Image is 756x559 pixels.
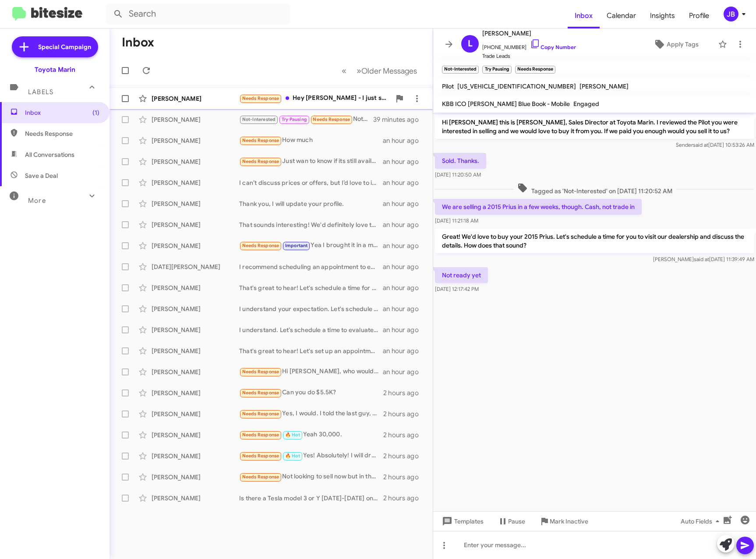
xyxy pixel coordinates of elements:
[383,473,426,481] div: 2 hours ago
[239,156,383,166] div: Just wan to know if its still available ilable
[239,451,383,461] div: Yes! Absolutely! I will drop it off [DATE]!
[383,283,426,292] div: an hour ago
[682,3,716,28] a: Profile
[282,117,307,122] span: Try Pausing
[667,36,699,52] span: Apply Tags
[435,171,481,178] span: [DATE] 11:20:50 AM
[152,410,239,418] div: [PERSON_NAME]
[482,39,576,52] span: [PHONE_NUMBER]
[482,52,576,60] span: Trade Leads
[442,82,454,90] span: Pilot
[285,243,308,248] span: Important
[28,88,53,96] span: Labels
[242,96,279,101] span: Needs Response
[435,114,754,139] p: Hi [PERSON_NAME] this is [PERSON_NAME], Sales Director at Toyota Marin. I reviewed the Pilot you ...
[152,494,239,502] div: [PERSON_NAME]
[383,368,426,376] div: an hour ago
[242,159,279,164] span: Needs Response
[568,3,600,28] span: Inbox
[239,93,391,103] div: Hey [PERSON_NAME] - I just spent $4k on my car so figured I should keep it for at least a year now
[242,411,279,417] span: Needs Response
[482,66,511,74] small: Try Pausing
[383,452,426,460] div: 2 hours ago
[442,66,479,74] small: Not-Interested
[239,283,383,292] div: That's great to hear! Let's schedule a time for you to come in and discuss your Grand Wagoneer L....
[440,513,484,529] span: Templates
[242,453,279,459] span: Needs Response
[239,114,373,124] div: Not ready yet
[239,262,383,271] div: I recommend scheduling an appointment to evaluate your Tundra Crewmax and discuss our offer in de...
[383,136,426,145] div: an hour ago
[152,115,239,124] div: [PERSON_NAME]
[239,494,383,502] div: Is there a Tesla model 3 or Y [DATE]-[DATE] on your lot?
[239,304,383,313] div: I understand your expectation. Let's schedule an appointment to discuss your Tacoma in detail and...
[25,150,74,159] span: All Conversations
[239,409,383,419] div: Yes, I would. I told the last guy, [PERSON_NAME], I needed to get $25,000 to match my offer from ...
[532,513,595,529] button: Mark Inactive
[716,7,746,21] button: JB
[239,135,383,145] div: How much
[152,136,239,145] div: [PERSON_NAME]
[152,431,239,439] div: [PERSON_NAME]
[152,94,239,103] div: [PERSON_NAME]
[122,35,154,50] h1: Inbox
[152,220,239,229] div: [PERSON_NAME]
[515,66,555,74] small: Needs Response
[674,513,730,529] button: Auto Fields
[694,256,709,262] span: said at
[435,286,479,292] span: [DATE] 12:17:42 PM
[457,82,576,90] span: [US_VEHICLE_IDENTIFICATION_NUMBER]
[152,473,239,481] div: [PERSON_NAME]
[239,325,383,334] div: I understand. Let’s schedule a time to evaluate your 4Runner and provide you with an offer. When ...
[383,178,426,187] div: an hour ago
[239,347,383,355] div: That's great to hear! Let's set up an appointment for you to bring in the Compass so we can discu...
[28,197,46,205] span: More
[239,220,383,229] div: That sounds interesting! We'd definitely love to take a look at your antique vehicle. How about w...
[38,42,91,51] span: Special Campaign
[152,199,239,208] div: [PERSON_NAME]
[643,3,682,28] a: Insights
[724,7,738,21] div: JB
[106,4,290,25] input: Search
[383,410,426,418] div: 2 hours ago
[152,178,239,187] div: [PERSON_NAME]
[693,142,708,148] span: said at
[573,100,599,108] span: Engaged
[383,325,426,334] div: an hour ago
[313,117,350,122] span: Needs Response
[242,117,276,122] span: Not-Interested
[285,453,300,459] span: 🔥 Hot
[435,267,488,283] p: Not ready yet
[337,62,422,80] nav: Page navigation example
[242,369,279,375] span: Needs Response
[383,220,426,229] div: an hour ago
[383,199,426,208] div: an hour ago
[152,157,239,166] div: [PERSON_NAME]
[25,171,58,180] span: Save a Deal
[152,452,239,460] div: [PERSON_NAME]
[435,229,754,253] p: Great! We'd love to buy your 2015 Prius. Let's schedule a time for you to visit our dealership an...
[600,3,643,28] a: Calendar
[383,262,426,271] div: an hour ago
[435,199,642,215] p: We are selling a 2015 Prius in a few weeks, though. Cash, not trade in
[514,183,676,195] span: Tagged as 'Not-Interested' on [DATE] 11:20:52 AM
[383,157,426,166] div: an hour ago
[383,431,426,439] div: 2 hours ago
[508,513,525,529] span: Pause
[239,430,383,440] div: Yeah 30,000.
[152,262,239,271] div: [DATE][PERSON_NAME]
[482,28,576,39] span: [PERSON_NAME]
[342,65,346,76] span: «
[35,65,75,74] div: Toyota Marin
[676,142,754,148] span: Sender [DATE] 10:53:26 AM
[239,367,383,377] div: Hi [PERSON_NAME], who wouldn't love to buy a Chevy Cav?! I get that a lot :) I'm trying to privat...
[92,108,99,117] span: (1)
[383,389,426,397] div: 2 hours ago
[242,390,279,396] span: Needs Response
[433,513,491,529] button: Templates
[239,178,383,187] div: I can’t discuss prices or offers, but I’d love to invite you to our dealership to evaluate your E...
[336,62,352,80] button: Previous
[239,388,383,398] div: Can you do $5.5K?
